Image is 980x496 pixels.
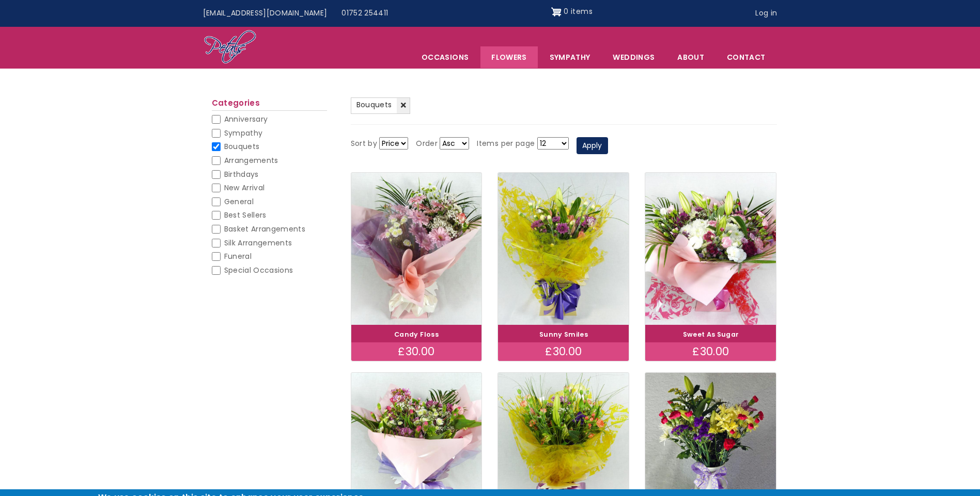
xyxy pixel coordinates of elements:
[224,128,263,138] span: Sympathy
[394,330,439,339] a: Candy Floss
[498,342,629,361] div: £30.00
[683,330,739,339] a: Sweet As Sugar
[748,4,784,23] a: Log in
[551,4,593,20] a: Shopping cart 0 items
[204,29,257,65] img: Home
[224,238,292,248] span: Silk Arrangements
[356,100,392,110] span: Bouquets
[351,97,411,114] a: Bouquets
[224,114,268,124] span: Anniversary
[224,196,254,207] span: General
[351,173,482,325] img: Candy Floss
[539,330,588,339] a: Sunny Smiles
[224,224,306,234] span: Basket Arrangements
[351,342,482,361] div: £30.00
[224,210,267,220] span: Best Sellers
[224,183,265,193] span: New Arrival
[224,141,260,152] span: Bouquets
[645,173,776,325] img: Sweet As Sugar
[224,251,252,261] span: Funeral
[539,46,601,68] a: Sympathy
[602,46,665,68] span: Weddings
[224,265,293,275] span: Special Occasions
[351,138,377,150] label: Sort by
[577,137,608,155] button: Apply
[411,46,479,68] span: Occasions
[564,6,592,16] span: 0 items
[334,4,395,23] a: 01752 254411
[551,4,562,20] img: Shopping cart
[224,169,259,179] span: Birthdays
[196,4,335,23] a: [EMAIL_ADDRESS][DOMAIN_NAME]
[645,342,776,361] div: £30.00
[477,138,535,150] label: Items per page
[666,46,715,68] a: About
[498,173,629,325] img: Sunny Smiles
[480,46,537,68] a: Flowers
[416,138,438,150] label: Order
[212,98,327,111] h2: Categories
[716,46,776,68] a: Contact
[224,155,278,166] span: Arrangements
